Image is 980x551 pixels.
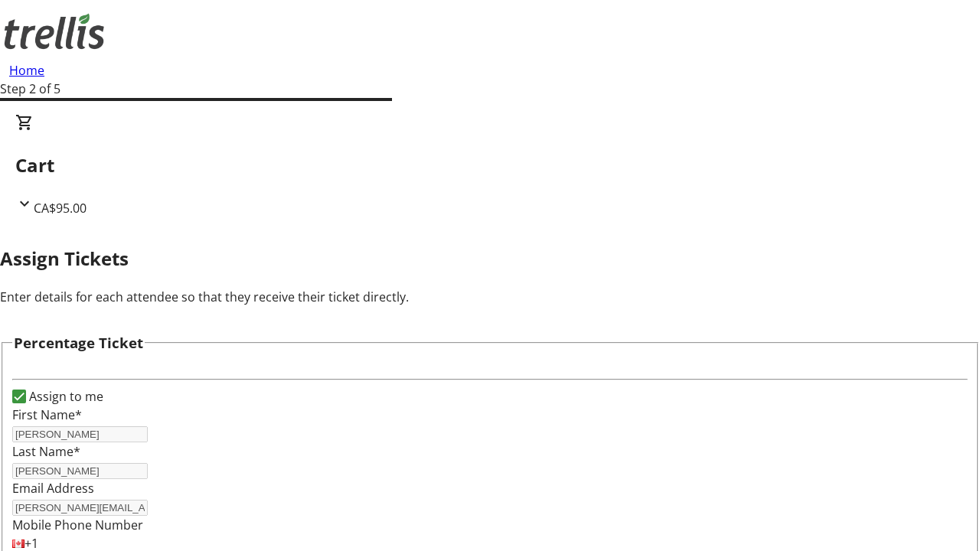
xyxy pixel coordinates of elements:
[12,517,143,533] label: Mobile Phone Number
[12,443,80,460] label: Last Name*
[15,113,965,217] div: CartCA$95.00
[34,200,87,217] span: CA$95.00
[14,332,143,354] h3: Percentage Ticket
[15,152,965,179] h2: Cart
[12,406,82,423] label: First Name*
[26,387,103,406] label: Assign to me
[12,480,94,497] label: Email Address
